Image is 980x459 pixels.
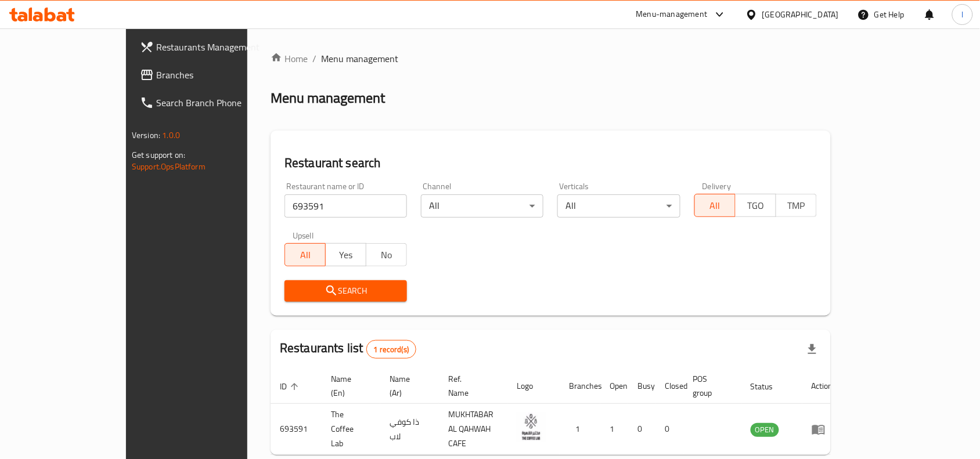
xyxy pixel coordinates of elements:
[321,52,398,66] span: Menu management
[560,368,600,404] th: Branches
[600,368,628,404] th: Open
[293,232,314,240] label: Upsell
[694,194,736,217] button: All
[366,340,417,359] div: Total records count
[439,404,507,455] td: MUKHTABAR AL QAHWAH CAFE
[517,413,546,442] img: The Coffee Lab
[132,147,185,162] span: Get support on:
[366,243,407,266] button: No
[740,197,772,214] span: TGO
[421,194,543,218] div: All
[628,404,656,455] td: 0
[132,159,206,174] a: Support.OpsPlatform
[280,380,302,393] span: ID
[656,368,684,404] th: Closed
[751,380,788,393] span: Status
[762,8,839,21] div: [GEOGRAPHIC_DATA]
[507,368,560,404] th: Logo
[156,96,280,110] span: Search Branch Phone
[693,372,727,400] span: POS group
[284,280,407,302] button: Search
[781,197,812,214] span: TMP
[271,52,831,66] nav: breadcrumb
[132,128,160,143] span: Version:
[331,372,366,400] span: Name (En)
[380,404,439,455] td: ذا كوفي لاب
[798,335,826,363] div: Export file
[735,194,776,217] button: TGO
[271,89,385,107] h2: Menu management
[325,243,366,266] button: Yes
[156,40,280,54] span: Restaurants Management
[557,194,680,218] div: All
[284,243,326,266] button: All
[131,33,290,61] a: Restaurants Management
[271,404,322,455] td: 693591
[628,368,656,404] th: Busy
[131,61,290,89] a: Branches
[371,247,402,263] span: No
[284,154,817,172] h2: Restaurant search
[751,423,779,436] span: OPEN
[131,89,290,117] a: Search Branch Phone
[448,372,493,400] span: Ref. Name
[280,339,416,359] h2: Restaurants list
[600,404,628,455] td: 1
[656,404,684,455] td: 0
[700,197,731,214] span: All
[636,8,708,21] div: Menu-management
[961,8,963,21] span: l
[560,404,600,455] td: 1
[367,344,416,355] span: 1 record(s)
[776,194,817,217] button: TMP
[322,404,380,455] td: The Coffee Lab
[284,194,407,218] input: Search for restaurant name or ID..
[290,247,321,263] span: All
[156,68,280,82] span: Branches
[294,284,398,298] span: Search
[390,372,425,400] span: Name (Ar)
[162,128,180,143] span: 1.0.0
[271,368,842,455] table: enhanced table
[702,182,732,190] label: Delivery
[312,52,316,66] li: /
[330,247,362,263] span: Yes
[812,422,833,436] div: Menu
[802,368,842,404] th: Action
